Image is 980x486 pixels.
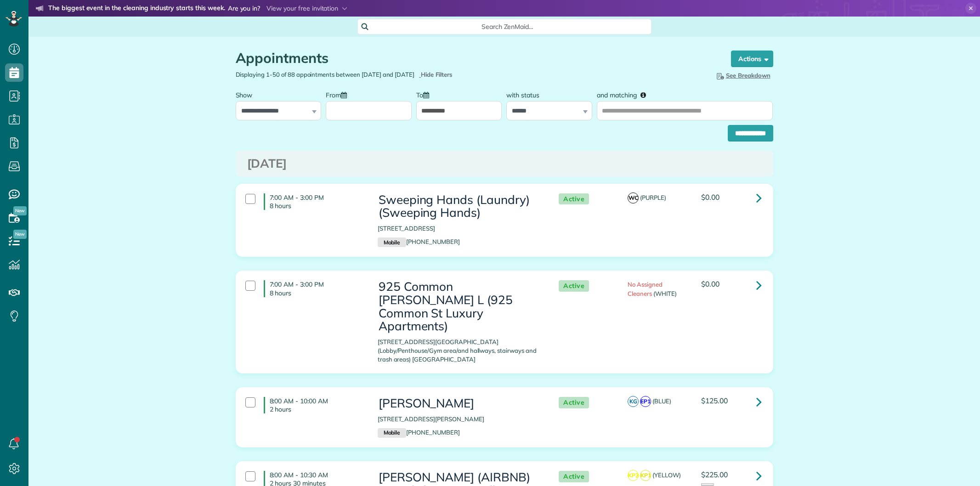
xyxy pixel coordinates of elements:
small: Mobile [378,428,406,438]
label: To [416,86,434,103]
span: KG [628,396,639,407]
span: New [13,206,27,215]
span: See Breakdown [715,72,770,79]
span: WC [628,192,639,203]
span: Active [559,471,589,482]
h4: 7:00 AM - 3:00 PM [264,280,364,297]
a: Mobile[PHONE_NUMBER] [378,238,460,245]
label: From [326,86,351,103]
p: 8 hours [270,202,364,210]
strong: The biggest event in the cleaning industry starts this week. [48,4,225,14]
span: KP3 [628,470,639,481]
span: Active [559,397,589,408]
a: Mobile[PHONE_NUMBER] [378,429,460,436]
span: (YELLOW) [652,471,681,479]
span: New [13,230,27,239]
button: Actions [731,51,773,67]
a: Hide Filters [419,71,453,78]
span: $225.00 [701,470,728,479]
li: The world’s leading virtual event for cleaning business owners. [36,16,404,28]
button: See Breakdown [712,70,773,80]
p: [STREET_ADDRESS][GEOGRAPHIC_DATA] (Lobby/Penthouse/Gym area/and hallways, stairways and trash are... [378,338,540,364]
span: (PURPLE) [640,194,666,201]
span: $0.00 [701,192,719,202]
span: No Assigned Cleaners [628,281,663,297]
h3: Sweeping Hands (Laundry) (Sweeping Hands) [378,193,540,220]
span: Hide Filters [421,70,453,79]
div: Displaying 1-50 of 88 appointments between [DATE] and [DATE] [229,70,504,79]
h3: [PERSON_NAME] [378,397,540,410]
small: Mobile [378,237,406,248]
span: Active [559,193,589,205]
h3: [DATE] [247,157,762,170]
h4: 8:00 AM - 10:00 AM [264,397,364,413]
h4: 7:00 AM - 3:00 PM [264,193,364,210]
span: $0.00 [701,279,719,288]
span: EP1 [640,396,651,407]
label: and matching [597,86,652,103]
span: (BLUE) [652,397,671,405]
p: [STREET_ADDRESS] [378,224,540,233]
h1: Appointments [236,51,714,66]
p: 2 hours [270,405,364,413]
span: (WHITE) [653,290,677,297]
h3: 925 Common [PERSON_NAME] L (925 Common St Luxury Apartments) [378,280,540,333]
p: 8 hours [270,289,364,297]
span: KP1 [640,470,651,481]
p: [STREET_ADDRESS][PERSON_NAME] [378,415,540,424]
span: Are you in? [228,4,261,14]
span: $125.00 [701,396,728,405]
span: Active [559,280,589,292]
